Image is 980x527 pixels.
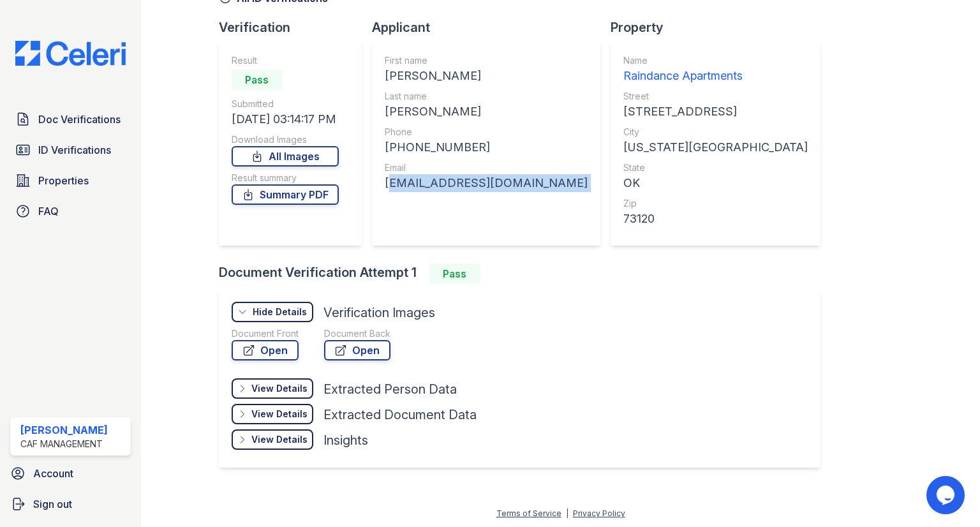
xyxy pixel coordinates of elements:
[623,67,808,85] div: Raindance Apartments
[324,340,390,360] a: Open
[323,431,368,449] div: Insights
[623,54,808,85] a: Name Raindance Apartments
[38,173,89,188] span: Properties
[385,54,588,67] div: First name
[232,98,339,110] div: Submitted
[385,161,588,174] div: Email
[232,146,339,167] a: All Images
[611,19,831,36] div: Property
[232,184,339,205] a: Summary PDF
[20,422,108,438] div: [PERSON_NAME]
[20,438,108,450] div: CAF Management
[10,107,131,132] a: Doc Verifications
[232,110,339,128] div: [DATE] 03:14:17 PM
[232,340,299,360] a: Open
[429,263,480,284] div: Pass
[385,90,588,103] div: Last name
[251,408,308,420] div: View Details
[232,70,283,90] div: Pass
[219,19,372,36] div: Verification
[10,198,131,224] a: FAQ
[385,67,588,85] div: [PERSON_NAME]
[251,382,308,395] div: View Details
[573,508,625,518] a: Privacy Policy
[623,103,808,121] div: [STREET_ADDRESS]
[372,19,611,36] div: Applicant
[33,466,73,481] span: Account
[926,476,967,514] iframe: chat widget
[623,126,808,138] div: City
[219,263,831,284] div: Document Verification Attempt 1
[5,461,136,486] a: Account
[38,112,121,127] span: Doc Verifications
[38,142,111,158] span: ID Verifications
[623,197,808,210] div: Zip
[232,133,339,146] div: Download Images
[623,138,808,156] div: [US_STATE][GEOGRAPHIC_DATA]
[251,433,308,446] div: View Details
[323,304,435,322] div: Verification Images
[566,508,568,518] div: |
[623,174,808,192] div: OK
[5,491,136,517] a: Sign out
[623,90,808,103] div: Street
[253,306,307,318] div: Hide Details
[385,174,588,192] div: [EMAIL_ADDRESS][DOMAIN_NAME]
[232,172,339,184] div: Result summary
[5,41,136,66] img: CE_Logo_Blue-a8612792a0a2168367f1c8372b55b34899dd931a85d93a1a3d3e32e68fde9ad4.png
[623,210,808,228] div: 73120
[324,327,390,340] div: Document Back
[232,327,299,340] div: Document Front
[623,54,808,67] div: Name
[323,380,457,398] div: Extracted Person Data
[623,161,808,174] div: State
[232,54,339,67] div: Result
[33,496,72,512] span: Sign out
[496,508,561,518] a: Terms of Service
[385,126,588,138] div: Phone
[385,103,588,121] div: [PERSON_NAME]
[385,138,588,156] div: [PHONE_NUMBER]
[38,204,59,219] span: FAQ
[10,137,131,163] a: ID Verifications
[10,168,131,193] a: Properties
[323,406,477,424] div: Extracted Document Data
